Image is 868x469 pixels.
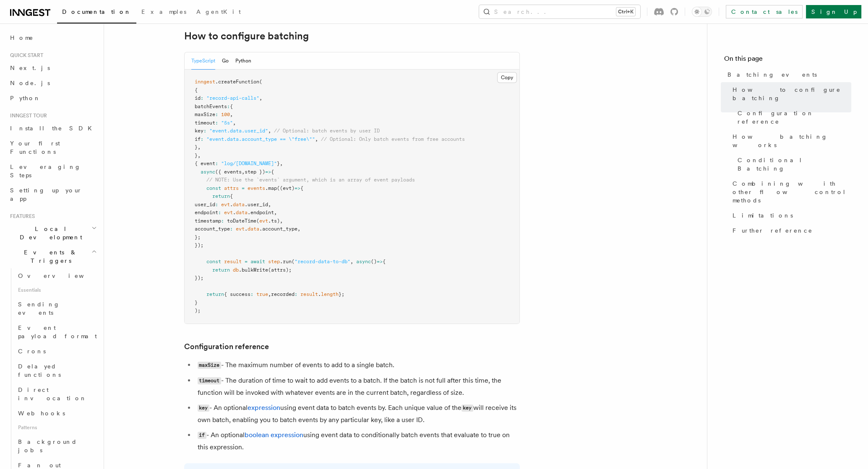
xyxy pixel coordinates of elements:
a: Documentation [57,3,136,23]
span: => [295,185,300,191]
span: { [230,104,233,109]
h4: On this page [724,54,851,67]
span: // Optional: batch events by user ID [274,128,380,134]
a: Setting up your app [7,183,99,206]
span: How batching works [732,132,851,149]
span: return [206,291,224,297]
span: = [245,259,248,264]
span: : [215,120,218,126]
span: { [300,185,303,191]
a: expression [248,404,280,412]
span: , [274,210,277,215]
span: }); [195,275,203,281]
span: result [300,291,318,297]
span: Examples [141,8,186,15]
span: } [277,161,280,166]
li: - The maximum number of events to add to a single batch. [195,359,520,371]
span: } [195,300,198,306]
span: timestamp [195,218,221,224]
span: Crons [18,348,46,355]
span: .createFunction [215,79,259,85]
span: . [233,210,236,215]
a: Python [7,91,99,106]
span: "record-data-to-db" [295,259,350,264]
span: Local Development [7,225,91,241]
span: Webhooks [18,410,65,417]
a: Configuration reference [184,341,269,352]
span: toDateTime [227,218,256,224]
span: Batching events [727,70,817,79]
span: ((evt) [277,185,295,191]
span: , [230,111,233,117]
span: .run [280,259,292,264]
span: { [230,193,233,199]
span: , [280,161,283,166]
span: , [280,218,283,224]
span: ( [259,79,262,85]
span: , [350,259,353,264]
span: : [215,111,218,117]
span: , [259,95,262,101]
span: Events & Triggers [7,248,91,265]
span: { [195,87,198,93]
span: .user_id [245,202,268,207]
code: key [198,404,209,412]
a: Event payload format [15,320,99,344]
span: Combining with other flow control methods [732,179,851,205]
span: Inngest tour [7,112,47,119]
code: maxSize [198,362,221,369]
span: Patterns [15,421,99,434]
span: ); [195,308,201,314]
span: : [230,226,233,232]
span: async [356,259,371,264]
a: Further reference [729,223,851,238]
span: Overview [18,272,104,279]
span: AgentKit [196,8,241,15]
span: .endpoint [248,210,274,215]
span: step [268,259,280,264]
a: Limitations [729,208,851,223]
span: { event [195,161,215,166]
li: - An optional using event data to batch events by. Each unique value of the will receive its own ... [195,402,520,426]
span: Conditional Batching [738,156,851,173]
span: : [203,128,206,134]
span: , [297,226,300,232]
code: timeout [198,377,221,384]
span: evt [259,218,268,224]
span: evt [221,202,230,207]
a: Home [7,30,99,45]
span: const [206,185,221,191]
span: , [242,169,245,175]
span: Home [10,34,34,42]
span: How to configure batching [732,86,851,102]
a: How batching works [729,129,851,153]
span: Direct invocation [18,386,87,402]
a: Sending events [15,297,99,320]
button: Local Development [7,221,99,245]
li: - An optional using event data to conditionally batch events that evaluate to true on this expres... [195,429,520,453]
a: Leveraging Steps [7,159,99,183]
span: step }) [245,169,265,175]
span: "event.data.user_id" [209,128,268,134]
span: .account_type [259,226,297,232]
a: How to configure batching [184,30,309,42]
code: if [198,432,206,439]
span: Limitations [732,211,793,220]
span: if [195,136,201,142]
span: .map [265,185,277,191]
span: } [195,144,198,150]
a: Node.js [7,75,99,91]
span: Sending events [18,301,60,316]
span: } [195,153,198,158]
span: data [233,202,245,207]
span: return [212,267,230,273]
a: Combining with other flow control methods [729,176,851,208]
span: 100 [221,111,230,117]
span: endpoint [195,210,218,215]
span: Background jobs [18,438,77,453]
button: Toggle dark mode [692,7,712,17]
span: }; [339,291,344,297]
button: Python [235,52,251,70]
span: Your first Functions [10,140,60,155]
a: Delayed functions [15,359,99,382]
